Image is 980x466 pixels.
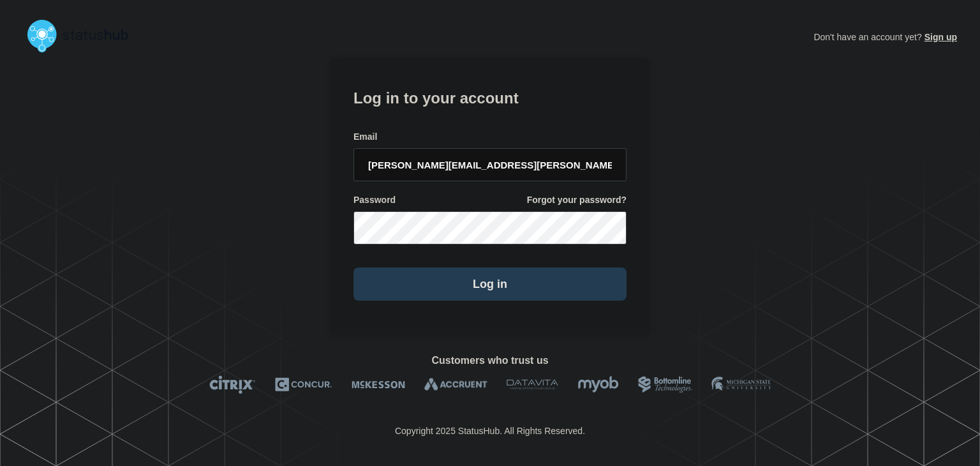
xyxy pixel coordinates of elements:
[395,426,585,436] p: Copyright 2025 StatusHub. All Rights Reserved.
[922,32,957,42] a: Sign up
[353,267,627,301] button: Log in
[352,375,405,394] img: McKesson logo
[353,148,627,181] input: email input
[353,211,627,244] input: password input
[353,131,377,143] span: Email
[275,375,332,394] img: Concur logo
[209,375,256,394] img: Citrix logo
[23,15,144,56] img: StatusHub logo
[577,375,619,394] img: myob logo
[23,355,957,366] h2: Customers who trust us
[527,194,627,206] a: Forgot your password?
[711,375,771,394] img: MSU logo
[507,375,558,394] img: DataVita logo
[353,194,396,206] span: Password
[813,22,957,52] p: Don't have an account yet?
[638,375,692,394] img: Bottomline logo
[424,375,487,394] img: Accruent logo
[353,85,627,109] h1: Log in to your account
